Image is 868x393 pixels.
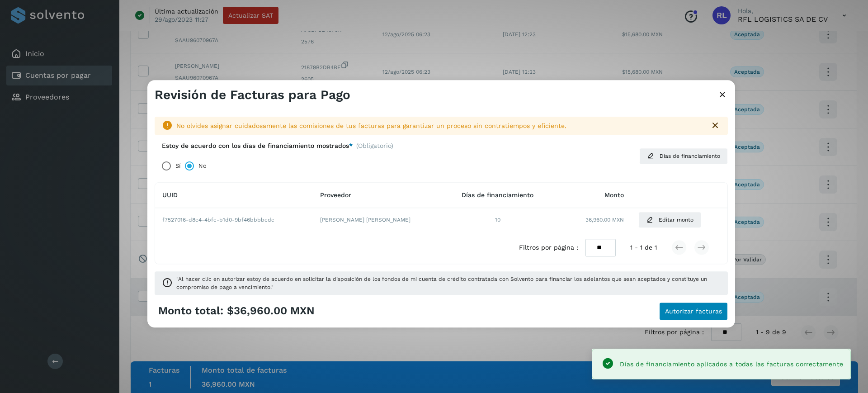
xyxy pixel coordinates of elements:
[638,212,701,228] button: Editar monto
[175,157,180,175] label: Sí
[585,216,624,224] span: 36,960.00 MXN
[155,87,350,103] h3: Revisión de Facturas para Pago
[176,275,721,291] span: "Al hacer clic en autorizar estoy de acuerdo en solicitar la disposición de los fondos de mi cuen...
[313,208,443,232] td: [PERSON_NAME] [PERSON_NAME]
[158,305,223,318] span: Monto total:
[620,360,843,368] span: Días de financiamiento aplicados a todas las facturas correctamente
[630,243,657,252] span: 1 - 1 de 1
[356,142,393,153] span: (Obligatorio)
[227,305,315,318] span: $36,960.00 MXN
[665,308,722,314] span: Autorizar facturas
[162,142,353,150] label: Estoy de acuerdo con los días de financiamiento mostrados
[320,192,351,199] span: Proveedor
[659,216,693,224] span: Editar monto
[462,192,533,199] span: Días de financiamiento
[639,148,728,164] button: Días de financiamiento
[660,152,720,160] span: Días de financiamiento
[659,302,728,320] button: Autorizar facturas
[176,121,703,131] div: No olvides asignar cuidadosamente las comisiones de tus facturas para garantizar un proceso sin c...
[604,192,624,199] span: Monto
[162,192,178,199] span: UUID
[155,208,313,232] td: f7527016-d8c4-4bfc-b1d0-9bf46bbbbcdc
[519,243,578,252] span: Filtros por página :
[198,157,207,175] label: No
[444,208,552,232] td: 10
